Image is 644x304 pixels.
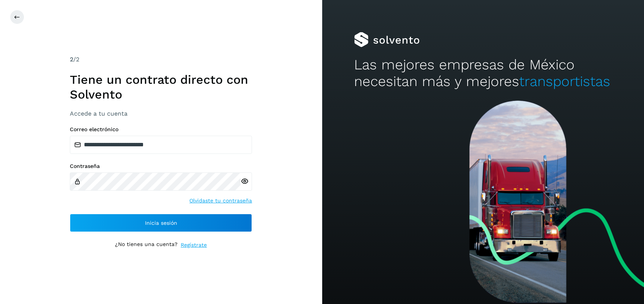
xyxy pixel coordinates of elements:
[70,55,252,64] div: /2
[354,56,612,90] h2: Las mejores empresas de México necesitan más y mejores
[189,197,252,205] a: Olvidaste tu contraseña
[70,214,252,232] button: Inicia sesión
[145,220,177,226] span: Inicia sesión
[70,72,252,102] h1: Tiene un contrato directo con Solvento
[519,73,610,89] span: transportistas
[70,110,252,117] h3: Accede a tu cuenta
[181,241,207,249] a: Regístrate
[70,126,252,133] label: Correo electrónico
[115,241,178,249] p: ¿No tienes una cuenta?
[70,163,252,169] label: Contraseña
[70,56,73,63] span: 2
